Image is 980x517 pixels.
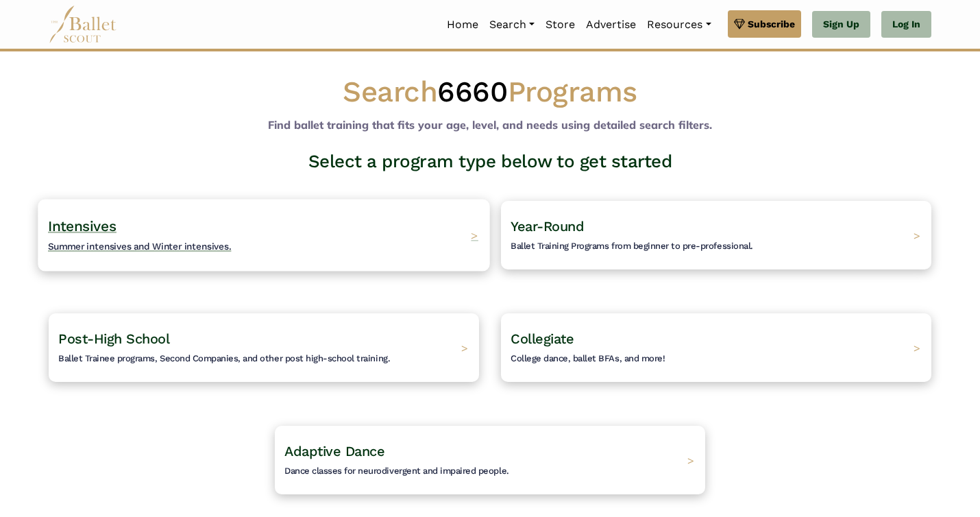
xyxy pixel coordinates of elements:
[812,11,870,38] a: Sign Up
[48,217,117,235] span: Intensives
[511,330,574,347] span: Collegiate
[437,75,507,108] span: 6660
[501,201,931,269] a: Year-RoundBallet Training Programs from beginner to pre-professional. >
[641,10,716,39] a: Resources
[284,443,384,459] span: Adaptive Dance
[461,341,468,354] span: >
[268,118,712,132] b: Find ballet training that fits your age, level, and needs using detailed search filters.
[728,10,801,38] a: Subscribe
[687,453,694,467] span: >
[540,10,580,39] a: Store
[284,466,509,476] span: Dance classes for neurodivergent and impaired people.
[501,313,931,382] a: CollegiateCollege dance, ballet BFAs, and more! >
[914,341,920,354] span: >
[748,16,795,32] span: Subscribe
[38,150,942,173] h3: Select a program type below to get started
[511,241,753,251] span: Ballet Training Programs from beginner to pre-professional.
[275,426,705,494] a: Adaptive DanceDance classes for neurodivergent and impaired people. >
[580,10,641,39] a: Advertise
[441,10,484,39] a: Home
[471,228,478,242] span: >
[484,10,540,39] a: Search
[49,73,931,111] h1: Search Programs
[881,11,931,38] a: Log In
[511,353,665,363] span: College dance, ballet BFAs, and more!
[49,201,479,269] a: IntensivesSummer intensives and Winter intensives. >
[58,330,169,347] span: Post-High School
[734,16,745,32] img: gem.svg
[49,313,479,382] a: Post-High SchoolBallet Trainee programs, Second Companies, and other post high-school training. >
[58,353,390,363] span: Ballet Trainee programs, Second Companies, and other post high-school training.
[48,241,232,252] span: Summer intensives and Winter intensives.
[914,228,920,242] span: >
[511,218,584,235] span: Year-Round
